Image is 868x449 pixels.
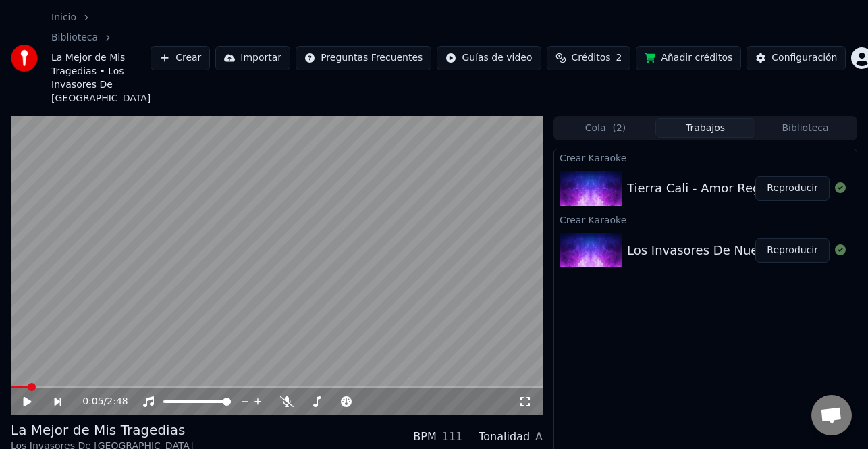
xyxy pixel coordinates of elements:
[51,31,98,45] a: Biblioteca
[554,211,857,228] div: Crear Karaoke
[655,118,755,138] button: Trabajos
[555,118,655,138] button: Cola
[636,46,741,70] button: Añadir créditos
[616,51,622,65] span: 2
[215,46,290,70] button: Importar
[151,46,210,70] button: Crear
[612,122,626,135] span: ( 2 )
[572,51,611,65] span: Créditos
[479,429,530,445] div: Tonalidad
[437,46,541,70] button: Guías de video
[51,51,151,105] span: La Mejor de Mis Tragedias • Los Invasores De [GEOGRAPHIC_DATA]
[296,46,431,70] button: Preguntas Frecuentes
[413,429,436,445] div: BPM
[51,11,76,24] a: Inicio
[547,46,631,70] button: Créditos2
[11,45,38,72] img: youka
[107,395,128,408] span: 2:48
[755,176,830,201] button: Reproducir
[535,429,543,445] div: A
[82,395,103,408] span: 0:05
[755,118,855,138] button: Biblioteca
[11,421,193,440] div: La Mejor de Mis Tragedias
[554,149,857,165] div: Crear Karaoke
[747,46,846,70] button: Configuración
[755,238,830,263] button: Reproducir
[51,11,151,105] nav: breadcrumb
[811,395,852,435] a: Chat abierto
[82,395,115,408] div: /
[771,51,837,65] div: Configuración
[442,429,463,445] div: 111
